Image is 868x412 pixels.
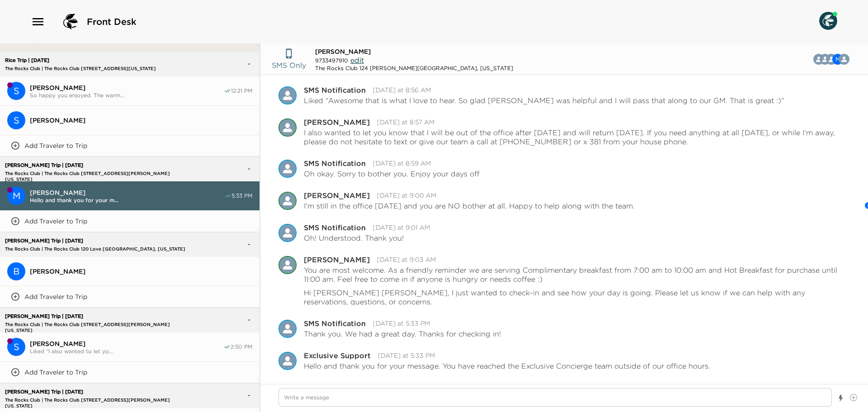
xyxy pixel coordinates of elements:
[278,192,297,210] div: Mike Graf
[30,84,224,92] span: [PERSON_NAME]
[304,352,371,359] div: Exclusive Support
[30,116,252,124] span: [PERSON_NAME]
[3,313,198,319] p: [PERSON_NAME] Trip | [DATE]
[278,320,297,338] img: S
[350,56,364,65] span: edit
[30,340,223,348] span: [PERSON_NAME]
[304,329,501,338] p: Thank you. We had a great day. Thanks for checking in!
[3,238,198,244] p: [PERSON_NAME] Trip | [DATE]
[373,86,431,94] time: 2025-10-02T15:56:05.767Z
[24,293,87,301] p: Add Traveler to Trip
[304,361,710,370] p: Hello and thank you for your message. You have reached the Exclusive Concierge team outside of ou...
[304,128,850,146] p: I also wanted to let you know that I will be out of the office after [DATE] and will return [DATE...
[278,320,297,338] div: SMS Notification
[231,192,252,199] span: 5:33 PM
[7,111,25,129] div: Susan Rice
[7,187,25,205] div: M
[3,389,198,395] p: [PERSON_NAME] Trip | [DATE]
[304,320,366,327] div: SMS Notification
[304,370,710,379] p: We will respond to your message promptly upon our return. Thank you.
[278,160,297,178] img: S
[278,160,297,178] div: SMS Notification
[3,57,198,63] p: Rice Trip | [DATE]
[304,118,370,126] div: [PERSON_NAME]
[378,351,435,360] time: 2025-10-03T00:33:37.211Z
[278,118,297,137] img: M
[278,256,297,274] div: Mike Graf
[7,338,25,356] div: S
[304,86,366,94] div: SMS Notification
[3,170,198,176] p: The Rocks Club | The Rocks Club [STREET_ADDRESS][PERSON_NAME][US_STATE]
[377,191,436,199] time: 2025-10-02T16:00:19.812Z
[272,60,306,71] p: SMS Only
[278,352,297,370] img: E
[373,159,431,167] time: 2025-10-02T15:59:46.845Z
[278,192,297,210] img: M
[3,66,198,71] p: The Rocks Club | The Rocks Club [STREET_ADDRESS][US_STATE]
[278,86,297,104] div: SMS Notification
[304,256,370,263] div: [PERSON_NAME]
[3,246,198,252] p: The Rocks Club | The Rocks Club 120 Love [GEOGRAPHIC_DATA], [US_STATE]
[315,47,371,56] span: [PERSON_NAME]
[377,256,436,264] time: 2025-10-02T16:03:02.269Z
[315,57,348,64] span: 9733497910
[278,118,297,137] div: Mike Graf
[60,11,81,33] img: logo
[304,265,850,284] p: You are most welcome. As a friendly reminder we are serving Complimentary breakfast from 7:00 am ...
[304,96,784,105] p: Liked “Awesome that is what I love to hear. So glad [PERSON_NAME] was helpful and I will pass tha...
[3,397,198,403] p: The Rocks Club | The Rocks Club [STREET_ADDRESS][PERSON_NAME][US_STATE]
[839,54,849,65] img: T
[3,162,198,168] p: [PERSON_NAME] Trip | [DATE]
[373,319,430,327] time: 2025-10-03T00:33:36.097Z
[7,82,25,100] div: S
[304,233,404,242] p: Oh! Understood. Thank you!
[24,142,87,150] p: Add Traveler to Trip
[278,388,832,407] textarea: Write a message
[304,224,366,231] div: SMS Notification
[24,368,87,376] p: Add Traveler to Trip
[30,197,224,204] span: Hello and thank you for your m...
[819,12,837,30] img: User
[278,86,297,104] img: S
[7,82,25,100] div: Steven Rice
[304,169,480,178] p: Oh okay. Sorry to bother you. Enjoy your days off
[304,288,850,306] p: Hi [PERSON_NAME] [PERSON_NAME], I just wanted to check-in and see how your day is going. Please l...
[231,343,252,350] span: 2:50 PM
[30,92,224,99] span: So happy you enjoyed. The warm...
[278,224,297,242] img: S
[30,189,224,197] span: [PERSON_NAME]
[304,192,370,199] div: [PERSON_NAME]
[7,111,25,129] div: S
[377,118,434,126] time: 2025-10-02T15:57:23.694Z
[839,54,849,65] div: The Rocks Club Concierge Team
[7,338,25,356] div: Stephanie Brady
[30,267,252,275] span: [PERSON_NAME]
[304,160,366,167] div: SMS Notification
[814,50,857,68] button: TMLMC
[7,187,25,205] div: Mary Beth Flanagan
[87,15,137,28] span: Front Desk
[7,262,25,280] div: Brian Cereghino
[315,65,513,71] div: The Rocks Club 124 [PERSON_NAME][GEOGRAPHIC_DATA], [US_STATE]
[7,262,25,280] div: B
[373,223,430,232] time: 2025-10-02T16:01:49.255Z
[278,224,297,242] div: SMS Notification
[24,217,87,225] p: Add Traveler to Trip
[304,201,635,210] p: I’m still in the office [DATE] and you are NO bother at all. Happy to help along with the team.
[231,87,252,95] span: 12:21 PM
[278,352,297,370] div: Exclusive Support
[838,390,844,406] button: Show templates
[30,348,223,355] span: Liked “I also wanted to let yo...
[3,322,198,327] p: The Rocks Club | The Rocks Club [STREET_ADDRESS][PERSON_NAME][US_STATE]
[278,256,297,274] img: M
